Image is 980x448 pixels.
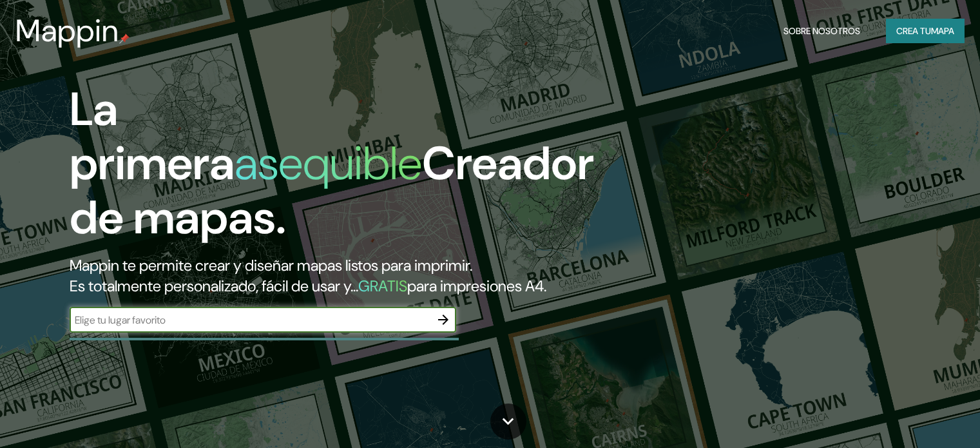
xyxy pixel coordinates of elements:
button: Crea tumapa [886,19,965,43]
button: Sobre nosotros [778,19,865,43]
font: Mappin [15,10,119,51]
font: mapa [931,25,954,37]
img: pin de mapeo [119,34,130,44]
font: Crea tu [896,25,931,37]
font: GRATIS [358,276,407,296]
font: para impresiones A4. [407,276,546,296]
font: Sobre nosotros [783,25,860,37]
font: Mappin te permite crear y diseñar mapas listos para imprimir. [70,255,472,275]
input: Elige tu lugar favorito [70,313,430,327]
font: Creador de mapas. [70,133,594,248]
iframe: Help widget launcher [865,398,966,434]
font: La primera [70,79,235,193]
font: Es totalmente personalizado, fácil de usar y... [70,276,358,296]
font: asequible [235,133,422,193]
